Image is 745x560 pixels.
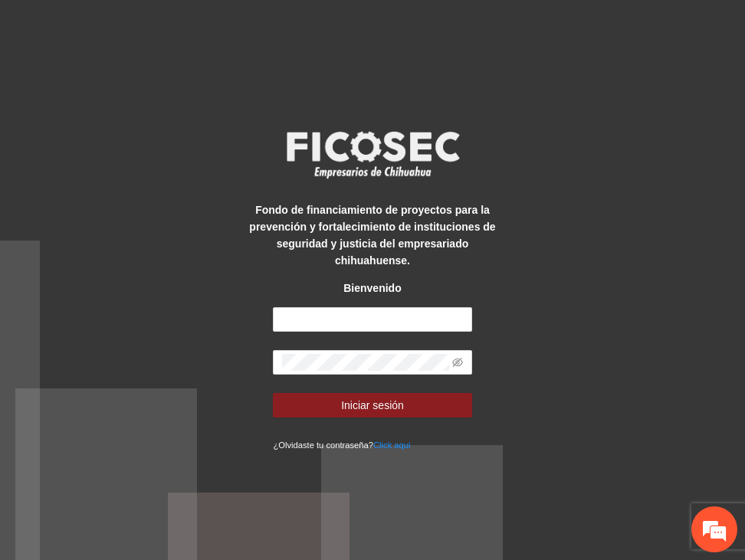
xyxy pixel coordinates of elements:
span: eye-invisible [452,357,463,368]
a: Click aqui [373,440,411,450]
strong: Fondo de financiamiento de proyectos para la prevención y fortalecimiento de instituciones de seg... [249,204,495,267]
img: logo [277,126,468,183]
button: Iniciar sesión [273,393,471,418]
span: Iniciar sesión [341,397,404,414]
small: ¿Olvidaste tu contraseña? [273,440,410,450]
strong: Bienvenido [343,282,401,294]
